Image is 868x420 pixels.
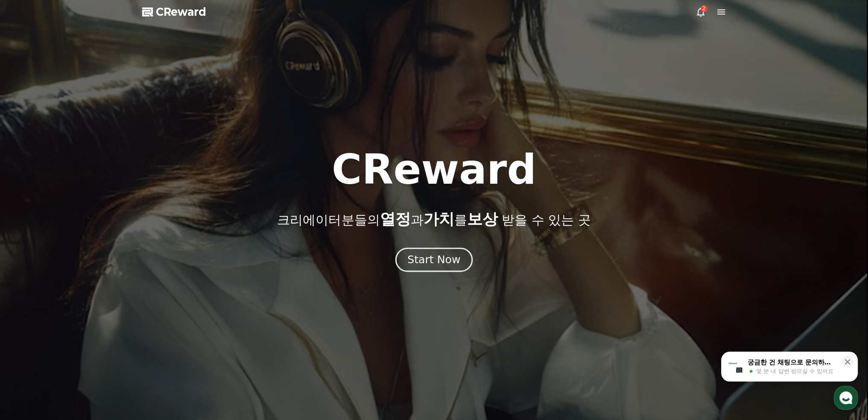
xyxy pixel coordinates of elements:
[3,271,56,292] a: 홈
[110,271,164,292] a: 설정
[696,7,706,17] a: 2
[467,210,497,228] span: 보상
[380,210,410,228] span: 열정
[701,5,707,12] div: 2
[56,271,110,292] a: 대화
[397,257,471,265] a: Start Now
[132,284,142,291] span: 설정
[407,253,460,267] div: Start Now
[27,284,32,291] span: 홈
[395,247,473,272] button: Start Now
[277,211,590,228] p: 크리에이터분들의 과 를 받을 수 있는 곳
[142,5,206,19] a: CReward
[332,149,536,190] h1: CReward
[78,284,88,291] span: 대화
[156,5,206,19] span: CReward
[423,210,454,228] span: 가치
